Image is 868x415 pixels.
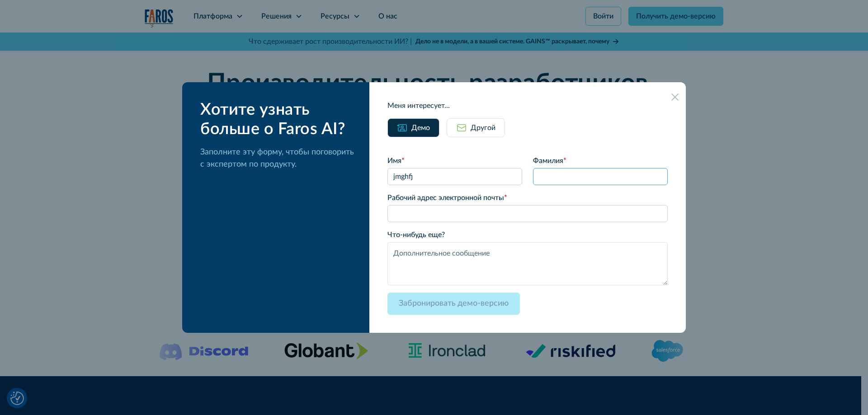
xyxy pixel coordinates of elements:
[200,102,345,137] font: Хотите узнать больше о Faros AI?
[533,157,563,164] font: Фамилия
[387,194,504,201] font: Рабочий адрес электронной почты
[200,148,354,168] font: Заполните эту форму, чтобы поговорить с экспертом по продукту.
[387,157,401,164] font: Имя
[411,124,430,131] font: Демо
[387,102,450,109] font: Меня интересует...
[387,293,520,315] input: Забронировать демо-версию
[387,231,445,238] font: Что-нибудь еще?
[471,124,495,131] font: Другой
[387,155,668,315] form: Форма электронной почты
